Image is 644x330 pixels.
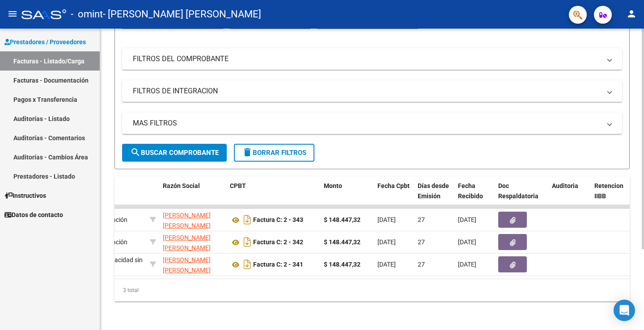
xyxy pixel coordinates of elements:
[377,216,396,223] span: [DATE]
[594,182,623,200] span: Retencion IIBB
[324,216,360,223] strong: $ 148.447,32
[4,191,46,201] span: Instructivos
[86,176,146,216] datatable-header-cell: Area
[133,54,601,64] mat-panel-title: FILTROS DEL COMPROBANTE
[4,37,86,47] span: Prestadores / Proveedores
[374,176,414,216] datatable-header-cell: Fecha Cpbt
[122,113,622,134] mat-expansion-panel-header: MAS FILTROS
[454,176,495,216] datatable-header-cell: Fecha Recibido
[71,4,103,24] span: - omint
[324,261,360,268] strong: $ 148.447,32
[414,176,454,216] datatable-header-cell: Días desde Emisión
[418,261,425,268] span: 27
[320,176,374,216] datatable-header-cell: Monto
[241,257,253,272] i: Descargar documento
[552,182,578,189] span: Auditoria
[122,80,622,102] mat-expansion-panel-header: FILTROS DE INTEGRACION
[130,147,141,158] mat-icon: search
[130,149,219,157] span: Buscar Comprobante
[163,210,223,229] div: 27203813908
[458,238,476,246] span: [DATE]
[324,238,360,246] strong: $ 148.447,32
[548,176,591,216] datatable-header-cell: Auditoria
[242,149,306,157] span: Borrar Filtros
[324,182,342,189] span: Monto
[122,144,227,162] button: Buscar Comprobante
[377,182,410,189] span: Fecha Cpbt
[458,182,483,200] span: Fecha Recibido
[241,235,253,249] i: Descargar documento
[253,261,303,268] strong: Factura C: 2 - 341
[159,176,226,216] datatable-header-cell: Razón Social
[377,261,396,268] span: [DATE]
[163,212,211,229] span: [PERSON_NAME] [PERSON_NAME]
[418,182,449,200] span: Días desde Emisión
[234,144,314,162] button: Borrar Filtros
[458,216,476,223] span: [DATE]
[614,300,635,321] div: Open Intercom Messenger
[418,216,425,223] span: 27
[253,239,303,246] strong: Factura C: 2 - 342
[114,279,630,301] div: 3 total
[418,238,425,246] span: 27
[89,256,143,274] span: Discapacidad sin recupero
[253,217,303,224] strong: Factura C: 2 - 343
[495,176,548,216] datatable-header-cell: Doc Respaldatoria
[7,8,18,19] mat-icon: menu
[498,182,538,200] span: Doc Respaldatoria
[226,176,320,216] datatable-header-cell: CPBT
[163,255,223,274] div: 27203813908
[163,234,211,251] span: [PERSON_NAME] [PERSON_NAME]
[4,210,63,220] span: Datos de contacto
[163,256,211,274] span: [PERSON_NAME] [PERSON_NAME]
[163,233,223,251] div: 27203813908
[242,147,253,158] mat-icon: delete
[377,238,396,246] span: [DATE]
[133,86,601,96] mat-panel-title: FILTROS DE INTEGRACION
[133,118,601,128] mat-panel-title: MAS FILTROS
[230,182,246,189] span: CPBT
[626,8,637,19] mat-icon: person
[163,182,200,189] span: Razón Social
[122,48,622,70] mat-expansion-panel-header: FILTROS DEL COMPROBANTE
[591,176,627,216] datatable-header-cell: Retencion IIBB
[103,4,261,24] span: - [PERSON_NAME] [PERSON_NAME]
[241,213,253,227] i: Descargar documento
[458,261,476,268] span: [DATE]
